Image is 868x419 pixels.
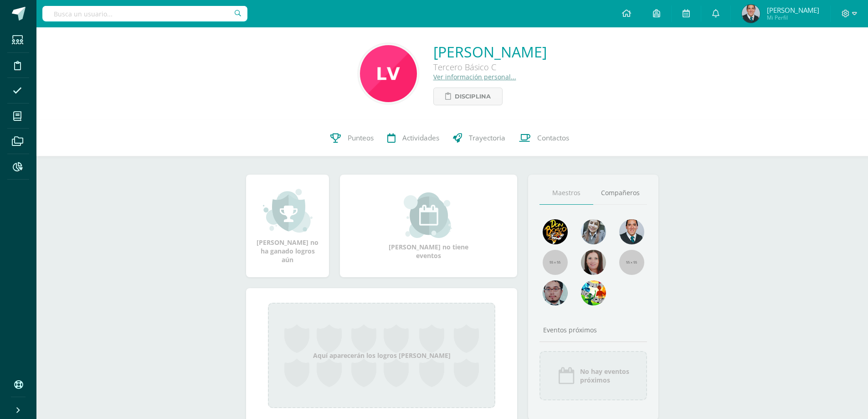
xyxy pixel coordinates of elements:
[383,192,474,260] div: [PERSON_NAME] no tiene eventos
[512,120,576,156] a: Contactos
[539,326,647,334] div: Eventos próximos
[360,45,417,102] img: 7fd8df6325c2ec4ce824ff65522f320d.png
[433,62,547,72] div: Tercero Básico C
[581,250,606,275] img: 67c3d6f6ad1c930a517675cdc903f95f.png
[263,188,313,233] img: achievement_small.png
[324,120,380,156] a: Punteos
[767,14,819,21] span: Mi Perfil
[455,88,491,105] span: Disciplina
[255,188,320,264] div: [PERSON_NAME] no ha ganado logros aún
[581,280,606,305] img: a43eca2235894a1cc1b3d6ce2f11d98a.png
[380,120,446,156] a: Actividades
[543,250,568,275] img: 55x55
[619,219,644,244] img: eec80b72a0218df6e1b0c014193c2b59.png
[469,133,505,143] span: Trayectoria
[433,88,503,105] a: Disciplina
[742,5,760,23] img: a9976b1cad2e56b1ca6362e8fabb9e16.png
[543,280,568,305] img: d0e54f245e8330cebada5b5b95708334.png
[537,133,569,143] span: Contactos
[433,42,547,62] a: [PERSON_NAME]
[767,5,819,15] span: [PERSON_NAME]
[557,367,575,385] img: event_icon.png
[402,133,439,143] span: Actividades
[581,219,606,244] img: 45bd7986b8947ad7e5894cbc9b781108.png
[593,181,647,205] a: Compañeros
[268,303,495,408] div: Aquí aparecerán los logros [PERSON_NAME]
[404,192,453,238] img: event_small.png
[580,367,629,384] span: No hay eventos próximos
[348,133,374,143] span: Punteos
[433,72,516,81] a: Ver información personal...
[446,120,512,156] a: Trayectoria
[619,250,644,275] img: 55x55
[539,181,593,205] a: Maestros
[543,219,568,244] img: 29fc2a48271e3f3676cb2cb292ff2552.png
[42,6,247,21] input: Busca un usuario...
